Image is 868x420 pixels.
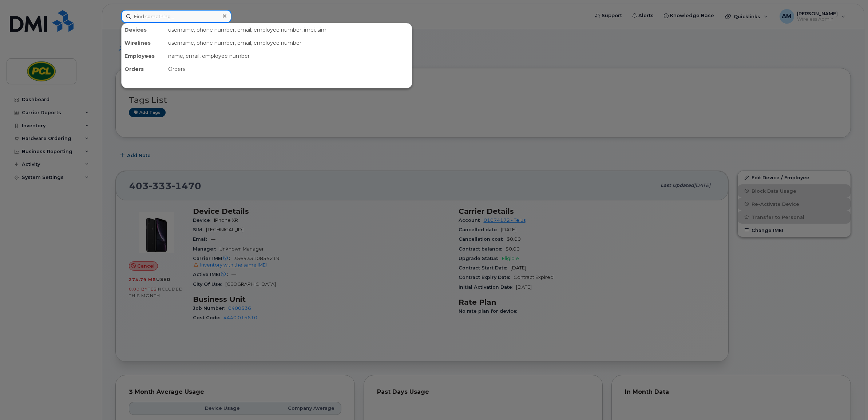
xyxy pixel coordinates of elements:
[122,63,165,76] div: Orders
[122,23,165,36] div: Devices
[165,49,412,63] div: name, email, employee number
[165,63,412,76] div: Orders
[165,36,412,49] div: username, phone number, email, employee number
[122,36,165,49] div: Wirelines
[122,49,165,63] div: Employees
[165,23,412,36] div: username, phone number, email, employee number, imei, sim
